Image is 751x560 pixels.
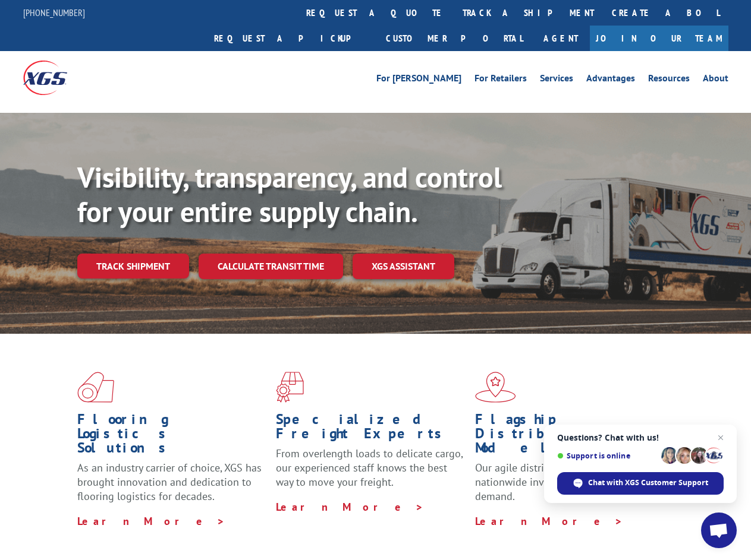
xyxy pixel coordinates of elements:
span: Chat with XGS Customer Support [588,477,708,488]
img: xgs-icon-focused-on-flooring-red [276,372,304,403]
b: Visibility, transparency, and control for your entire supply chain. [77,159,502,230]
div: Chat with XGS Customer Support [557,472,724,495]
a: Resources [648,74,690,87]
a: For Retailers [475,74,527,87]
a: Request a pickup [205,26,377,51]
h1: Specialized Freight Experts [276,412,466,447]
span: As an industry carrier of choice, XGS has brought innovation and dedication to flooring logistics... [77,461,262,503]
h1: Flooring Logistics Solutions [77,412,267,461]
span: Questions? Chat with us! [557,433,724,442]
span: Close chat [714,431,728,445]
a: [PHONE_NUMBER] [23,7,85,18]
a: Advantages [586,74,635,87]
a: Learn More > [276,500,424,514]
h1: Flagship Distribution Model [475,412,665,461]
span: Support is online [557,451,657,460]
a: Agent [532,26,590,51]
img: xgs-icon-flagship-distribution-model-red [475,372,516,403]
img: xgs-icon-total-supply-chain-intelligence-red [77,372,114,403]
a: Calculate transit time [199,254,343,279]
a: XGS ASSISTANT [353,254,454,279]
div: Open chat [701,512,737,548]
a: Track shipment [77,254,189,279]
a: Customer Portal [377,26,532,51]
a: Learn More > [77,514,225,528]
span: Our agile distribution network gives you nationwide inventory management on demand. [475,461,661,503]
a: About [703,74,728,87]
a: For [PERSON_NAME] [376,74,461,87]
p: From overlength loads to delicate cargo, our experienced staff knows the best way to move your fr... [276,447,466,499]
a: Learn More > [475,514,623,528]
a: Services [540,74,573,87]
a: Join Our Team [590,26,728,51]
